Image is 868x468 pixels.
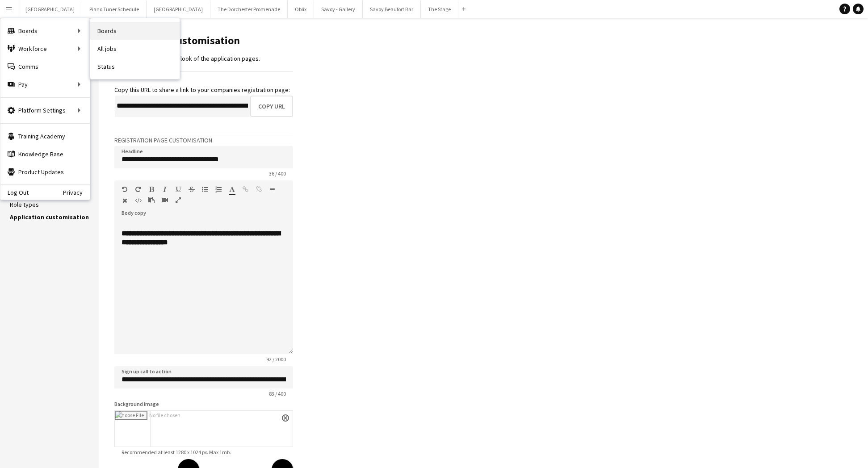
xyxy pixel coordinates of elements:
[0,22,90,40] div: Boards
[0,145,90,163] a: Knowledge Base
[288,0,314,18] button: Oblix
[135,197,141,204] button: HTML Code
[0,189,29,196] a: Log Out
[175,196,181,204] button: Fullscreen
[114,86,293,94] div: Copy this URL to share a link to your companies registration page:
[114,34,293,47] h1: Application customisation
[363,0,421,18] button: Savoy Beaufort Bar
[0,40,90,58] div: Workforce
[421,0,458,18] button: The Stage
[0,58,90,75] a: Comms
[269,186,275,193] button: Horizontal Line
[262,390,293,397] span: 83 / 400
[90,58,180,75] a: Status
[10,213,89,221] a: Application customisation
[0,127,90,145] a: Training Academy
[0,163,90,181] a: Product Updates
[0,75,90,93] div: Pay
[175,186,181,193] button: Underline
[10,201,39,209] a: Role types
[114,73,293,81] h3: Registration page URL
[215,186,222,193] button: Ordered List
[189,186,195,193] button: Strikethrough
[202,186,208,193] button: Unordered List
[148,196,155,204] button: Paste as plain text
[114,54,293,63] div: Customise the copy and look of the application pages.
[210,0,288,18] button: The Dorchester Promenade
[229,186,235,193] button: Text Color
[122,197,128,204] button: Clear Formatting
[63,189,90,196] a: Privacy
[82,0,147,18] button: Piano Tuner Schedule
[147,0,210,18] button: [GEOGRAPHIC_DATA]
[314,0,363,18] button: Savoy - Gallery
[90,22,180,40] a: Boards
[250,96,293,117] button: Copy URL
[259,356,293,363] span: 92 / 2000
[262,170,293,177] span: 36 / 400
[162,186,168,193] button: Italic
[162,196,168,204] button: Insert video
[135,186,141,193] button: Redo
[18,0,82,18] button: [GEOGRAPHIC_DATA]
[114,136,293,144] h3: Registration page customisation
[148,186,155,193] button: Bold
[114,449,238,455] span: Recommended at least 1280 x 1024 px. Max 1mb.
[90,40,180,58] a: All jobs
[122,186,128,193] button: Undo
[0,101,90,119] div: Platform Settings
